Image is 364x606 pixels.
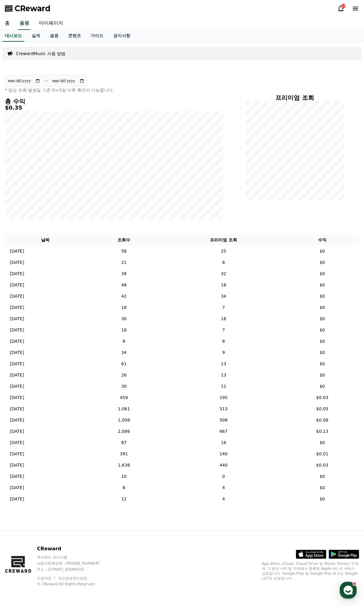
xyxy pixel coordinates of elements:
[5,105,223,111] h5: $0.35
[162,482,285,493] td: 4
[86,381,162,392] td: 30
[285,234,359,246] th: 수익
[162,505,285,516] td: 2
[10,282,24,288] p: [DATE]
[285,336,359,347] td: $0
[37,576,56,580] a: 이용약관
[162,246,285,257] td: 25
[44,77,48,85] p: ~
[162,257,285,268] td: 8
[162,358,285,370] td: 13
[10,259,24,266] p: [DATE]
[45,30,63,42] a: 음원
[285,448,359,460] td: $0.01
[162,493,285,505] td: 4
[10,462,24,468] p: [DATE]
[10,485,24,491] p: [DATE]
[94,202,101,207] span: 설정
[285,313,359,324] td: $0
[10,451,24,457] p: [DATE]
[341,4,346,9] div: 13
[86,415,162,426] td: 1,008
[86,30,108,42] a: 가이드
[162,324,285,336] td: 7
[285,482,359,493] td: $0
[40,193,79,208] a: 대화
[86,234,162,246] th: 조회수
[86,257,162,268] td: 21
[285,302,359,313] td: $0
[285,426,359,437] td: $0.13
[10,361,24,367] p: [DATE]
[86,246,162,257] td: 58
[108,30,135,42] a: 공지사항
[10,473,24,480] p: [DATE]
[162,415,285,426] td: 508
[86,403,162,415] td: 1,061
[162,448,285,460] td: 140
[162,392,285,403] td: 195
[285,358,359,370] td: $0
[86,324,162,336] td: 18
[162,268,285,279] td: 32
[37,555,111,560] p: 주식회사 와이피랩
[5,87,223,93] p: * 영상 조회 발생일 기준 D+3일 이후 확인이 가능합니다.
[162,279,285,291] td: 18
[285,415,359,426] td: $0.08
[58,576,87,580] a: 개인정보처리방침
[37,545,111,552] p: CReward
[337,5,345,12] a: 13
[86,358,162,370] td: 61
[285,291,359,302] td: $0
[162,234,285,246] th: 프리미엄 조회
[10,293,24,299] p: [DATE]
[10,316,24,322] p: [DATE]
[86,460,162,471] td: 1,638
[2,193,40,208] a: 홈
[86,347,162,358] td: 34
[10,496,24,502] p: [DATE]
[86,279,162,291] td: 48
[285,437,359,448] td: $0
[285,403,359,415] td: $0.05
[10,372,24,378] p: [DATE]
[37,567,111,572] p: 주소 : [STREET_ADDRESS]
[285,471,359,482] td: $0
[245,94,345,101] h4: 프리미엄 조회
[15,4,51,13] span: CReward
[86,291,162,302] td: 42
[162,471,285,482] td: 0
[86,471,162,482] td: 10
[86,392,162,403] td: 459
[27,30,45,42] a: 실적
[285,505,359,516] td: $0
[5,234,86,246] th: 날짜
[162,381,285,392] td: 11
[16,51,65,57] a: CrewardMusic 사용 방법
[285,246,359,257] td: $0
[18,17,30,30] a: 음원
[285,257,359,268] td: $0
[86,448,162,460] td: 391
[5,98,223,105] h4: 총 수익
[285,381,359,392] td: $0
[37,561,111,566] p: 사업자등록번호 : [PHONE_NUMBER]
[285,347,359,358] td: $0
[162,347,285,358] td: 9
[10,417,24,423] p: [DATE]
[162,302,285,313] td: 7
[285,493,359,505] td: $0
[10,406,24,412] p: [DATE]
[10,327,24,333] p: [DATE]
[285,324,359,336] td: $0
[162,460,285,471] td: 440
[10,248,24,254] p: [DATE]
[5,4,51,13] a: CReward
[19,202,23,207] span: 홈
[63,30,86,42] a: 콘텐츠
[86,482,162,493] td: 8
[285,392,359,403] td: $0.03
[285,279,359,291] td: $0
[86,493,162,505] td: 12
